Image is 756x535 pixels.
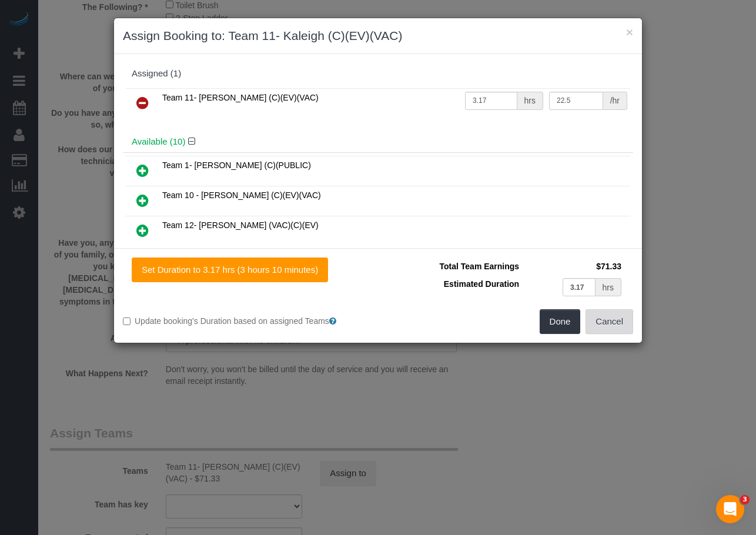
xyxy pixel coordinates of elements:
[132,137,624,147] h4: Available (10)
[444,279,519,289] span: Estimated Duration
[162,160,311,170] span: Team 1- [PERSON_NAME] (C)(PUBLIC)
[716,495,744,523] iframe: Intercom live chat
[123,317,131,325] input: Update booking's Duration based on assigned Teams
[387,258,522,275] td: Total Team Earnings
[603,92,627,110] div: /hr
[123,315,369,327] label: Update booking's Duration based on assigned Teams
[123,27,633,45] h3: Assign Booking to: Team 11- Kaleigh (C)(EV)(VAC)
[626,26,633,38] button: ×
[517,92,543,110] div: hrs
[132,258,328,282] button: Set Duration to 3.17 hrs (3 hours 10 minutes)
[740,495,750,504] span: 3
[596,278,621,296] div: hrs
[162,190,321,200] span: Team 10 - [PERSON_NAME] (C)(EV)(VAC)
[522,258,624,275] td: $71.33
[586,309,633,334] button: Cancel
[132,69,624,79] div: Assigned (1)
[540,309,581,334] button: Done
[162,220,319,230] span: Team 12- [PERSON_NAME] (VAC)(C)(EV)
[162,93,319,102] span: Team 11- [PERSON_NAME] (C)(EV)(VAC)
